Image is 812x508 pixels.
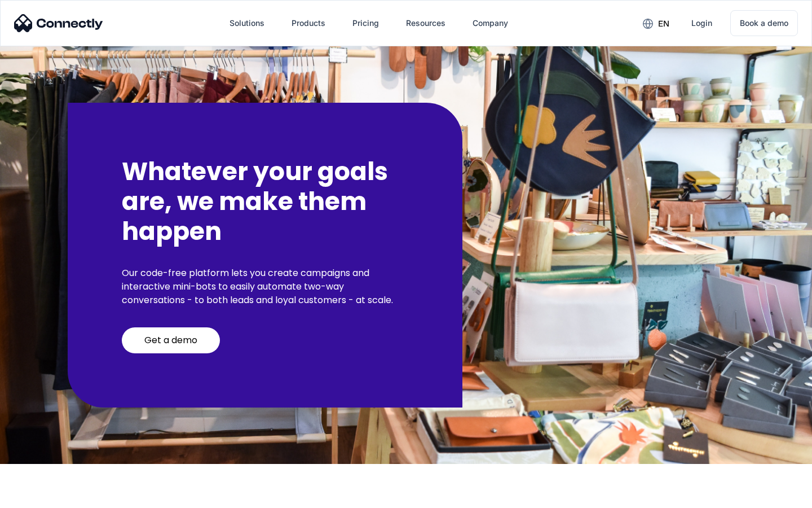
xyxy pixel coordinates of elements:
[730,10,798,36] a: Book a demo
[14,14,103,32] img: Connectly Logo
[122,266,408,307] p: Our code-free platform lets you create campaigns and interactive mini-bots to easily automate two...
[292,15,325,31] div: Products
[691,15,712,31] div: Login
[144,335,197,346] div: Get a demo
[406,15,445,31] div: Resources
[658,16,669,32] div: en
[343,10,388,37] a: Pricing
[122,327,220,353] a: Get a demo
[23,488,68,504] ul: Language list
[230,15,264,31] div: Solutions
[682,10,721,37] a: Login
[11,488,68,504] aside: Language selected: English
[473,15,508,31] div: Company
[352,15,379,31] div: Pricing
[122,157,408,246] h2: Whatever your goals are, we make them happen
